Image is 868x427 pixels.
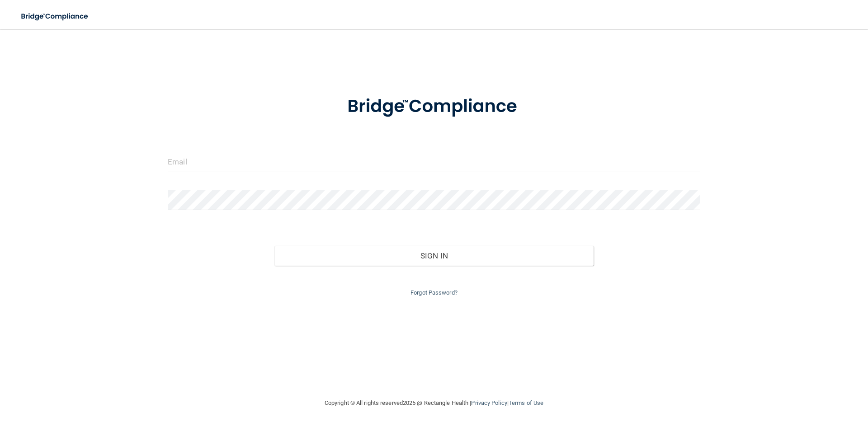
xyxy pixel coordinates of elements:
[269,389,599,418] div: Copyright © All rights reserved 2025 @ Rectangle Health | |
[410,289,458,296] a: Forgot Password?
[14,7,97,26] img: bridge_compliance_login_screen.278c3ca4.svg
[168,152,700,172] input: Email
[509,399,543,406] a: Terms of Use
[274,246,594,266] button: Sign In
[329,83,539,130] img: bridge_compliance_login_screen.278c3ca4.svg
[471,399,507,406] a: Privacy Policy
